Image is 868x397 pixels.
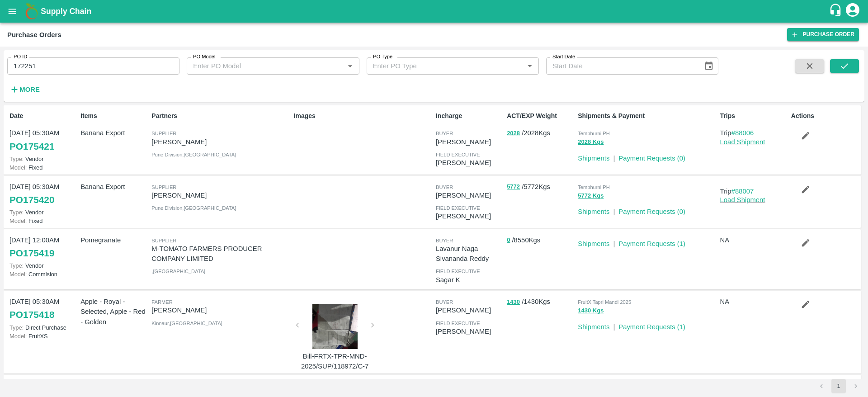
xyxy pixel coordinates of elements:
[720,138,765,146] a: Load Shipment
[80,182,148,192] p: Banana Export
[844,2,861,21] div: account of current user
[436,211,503,221] p: [PERSON_NAME]
[151,137,290,147] p: [PERSON_NAME]
[41,7,91,16] b: Supply Chain
[436,244,503,264] p: Lavanur Naga Sivananda Reddy
[436,269,480,274] span: field executive
[436,158,503,168] p: [PERSON_NAME]
[41,5,829,18] a: Supply Chain
[80,128,148,138] p: Banana Export
[9,323,77,332] p: Direct Purchase
[189,60,330,72] input: Enter PO Model
[524,60,536,72] button: Open
[9,163,77,172] p: Fixed
[151,305,290,315] p: [PERSON_NAME]
[436,152,480,157] span: field executive
[618,323,685,331] a: Payment Requests (1)
[436,299,453,305] span: buyer
[609,235,615,249] div: |
[9,138,54,155] a: PO175421
[151,244,290,264] p: M-TOMATO FARMERS PRODUCER COMPANY LIMITED
[731,129,754,137] a: #88006
[151,238,176,243] span: Supplier
[578,131,610,136] span: Tembhurni PH
[9,217,27,224] span: Model:
[436,275,503,285] p: Sagar K
[9,155,77,163] p: Vendor
[578,240,609,247] a: Shipments
[9,217,77,225] p: Fixed
[609,318,615,332] div: |
[151,269,205,274] span: , [GEOGRAPHIC_DATA]
[791,111,859,121] p: Actions
[9,111,77,121] p: Date
[436,305,503,315] p: [PERSON_NAME]
[294,111,432,121] p: Images
[720,186,788,196] p: Trip
[151,152,236,157] span: Pune Division , [GEOGRAPHIC_DATA]
[720,111,788,121] p: Trips
[507,182,574,192] p: / 5772 Kgs
[578,306,604,316] button: 1430 Kgs
[436,190,503,200] p: [PERSON_NAME]
[7,29,61,41] div: Purchase Orders
[436,321,480,326] span: field executive
[436,326,503,336] p: [PERSON_NAME]
[578,137,604,147] button: 2028 Kgs
[193,53,216,61] label: PO Model
[507,297,574,307] p: / 1430 Kgs
[14,53,27,61] label: PO ID
[720,128,788,138] p: Trip
[700,57,717,75] button: Choose date
[7,82,42,97] button: More
[80,111,148,121] p: Items
[9,164,27,171] span: Model:
[9,192,54,208] a: PO175420
[609,150,615,163] div: |
[578,323,609,331] a: Shipments
[578,111,716,121] p: Shipments & Payment
[9,262,24,269] span: Type:
[578,191,604,201] button: 5772 Kgs
[578,299,631,305] span: FruitX Tapri Mandi 2025
[301,351,369,372] p: Bill-FRTX-TPR-MND-2025/SUP/118972/C-7
[9,208,77,217] p: Vendor
[507,128,520,139] button: 2028
[9,209,24,216] span: Type:
[9,297,77,307] p: [DATE] 05:30AM
[546,57,697,75] input: Start Date
[369,60,509,72] input: Enter PO Type
[151,205,236,211] span: Pune Division , [GEOGRAPHIC_DATA]
[23,2,41,20] img: logo
[151,131,176,136] span: Supplier
[578,184,610,190] span: Tembhurni PH
[151,321,222,326] span: Kinnaur , [GEOGRAPHIC_DATA]
[9,156,24,162] span: Type:
[831,379,846,393] button: page 1
[151,111,290,121] p: Partners
[436,205,480,211] span: field executive
[151,299,172,305] span: Farmer
[9,333,27,340] span: Model:
[720,235,788,245] p: NA
[813,379,864,393] nav: pagination navigation
[7,57,179,75] input: Enter PO ID
[507,182,520,192] button: 5772
[578,208,609,215] a: Shipments
[19,86,40,93] strong: More
[436,137,503,147] p: [PERSON_NAME]
[720,196,765,203] a: Load Shipment
[436,184,453,190] span: buyer
[151,184,176,190] span: Supplier
[9,182,77,192] p: [DATE] 05:30AM
[618,240,685,247] a: Payment Requests (1)
[9,245,54,261] a: PO175419
[507,128,574,138] p: / 2028 Kgs
[507,235,574,246] p: / 8550 Kgs
[9,324,24,331] span: Type:
[436,131,453,136] span: buyer
[552,53,575,61] label: Start Date
[2,1,23,22] button: open drawer
[436,238,453,243] span: buyer
[436,111,503,121] p: Incharge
